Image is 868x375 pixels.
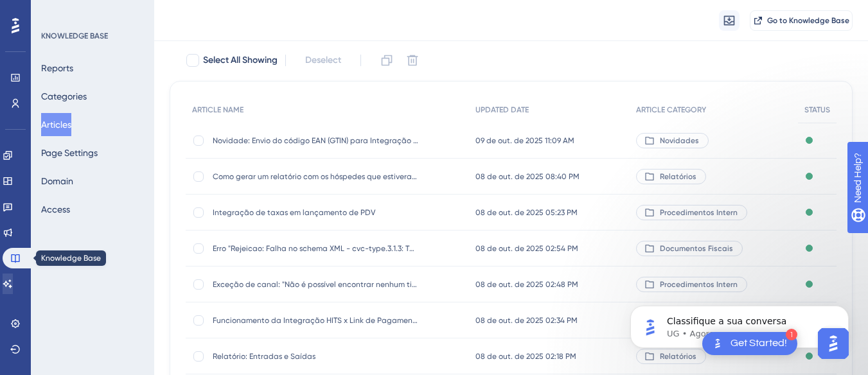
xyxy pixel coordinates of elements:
[750,10,853,31] button: Go to Knowledge Base
[192,105,244,115] span: ARTICLE NAME
[41,170,73,193] button: Domain
[475,279,578,290] span: 08 de out. de 2025 02:48 PM
[41,113,71,136] button: Articles
[475,171,580,182] span: 08 de out. de 2025 08:40 PM
[804,105,830,115] span: STATUS
[126,21,152,46] img: Profile image for Simay
[51,330,78,339] span: Início
[305,53,341,68] span: Deselect
[26,113,231,157] p: Como podemos ajudar?
[26,257,215,271] div: Envie-nos uma mensagem
[767,15,849,26] span: Go to Knowledge Base
[128,298,257,349] button: Mensagens
[13,247,244,282] div: Envie-nos uma mensagem
[41,85,87,108] button: Categories
[150,21,176,46] img: Profile image for Diênifer
[814,324,853,363] iframe: UserGuiding AI Assistant Launcher
[26,184,231,197] div: Mensagem recente
[475,135,574,146] span: 09 de out. de 2025 11:09 AM
[213,243,418,254] span: Erro "Rejeicao: Falha no schema XML - cvc-type.3.1.3: The value 'XXXX' of element 'cEANTrib' is n...
[26,91,231,113] p: Olá Thais 👋
[41,57,73,80] button: Reports
[475,207,578,218] span: 08 de out. de 2025 05:23 PM
[213,135,418,146] span: Novidade: Envio do código EAN (GTIN) para Integração Fiscal
[26,203,52,229] img: Profile image for Diênifer
[294,49,353,72] button: Deselect
[786,329,797,340] div: 1
[475,351,576,362] span: 08 de out. de 2025 02:18 PM
[611,279,868,369] iframe: Intercom notifications mensagem
[41,198,70,221] button: Access
[175,21,200,46] div: Profile image for Hakan
[660,207,738,218] span: Procedimentos Intern
[41,141,98,164] button: Page Settings
[660,135,699,146] span: Novidades
[213,351,418,362] span: Relatório: Entradas e Saídas
[475,243,578,254] span: 08 de out. de 2025 02:54 PM
[213,207,418,218] span: Integração de taxas em lançamento de PDV
[475,105,529,115] span: UPDATED DATE
[221,21,244,44] div: Fechar
[660,171,696,182] span: Relatórios
[213,279,418,290] span: Exceção de canal: "Não é possível encontrar nenhum tipo de apartamento com o Id 0 (seq: x) ou não...
[13,192,244,240] div: Profile image for DiêniferClassifique a sua conversaDiênifer•Agora
[95,216,127,229] div: • Agora
[702,332,797,355] div: Open Get Started! checklist, remaining modules: 1
[167,330,218,339] span: Mensagens
[213,171,418,182] span: Como gerar um relatório com os hóspedes que estiveram hospedados em um determinado período?
[13,173,244,240] div: Mensagem recenteProfile image for DiêniferClassifique a sua conversaDiênifer•Agora
[475,315,578,326] span: 08 de out. de 2025 02:34 PM
[41,31,108,41] div: KNOWLEDGE BASE
[213,315,418,326] span: Funcionamento da Integração HITS x Link de Pagamento Stone
[731,336,787,351] div: Get Started!
[57,216,93,229] div: Diênifer
[636,105,706,115] span: ARTICLE CATEGORY
[57,204,191,214] span: Classifique a sua conversa
[660,243,733,254] span: Documentos Fiscais
[30,3,80,19] span: Need Help?
[710,336,725,351] img: launcher-image-alternative-text
[26,27,100,42] img: logo
[203,53,278,68] span: Select All Showing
